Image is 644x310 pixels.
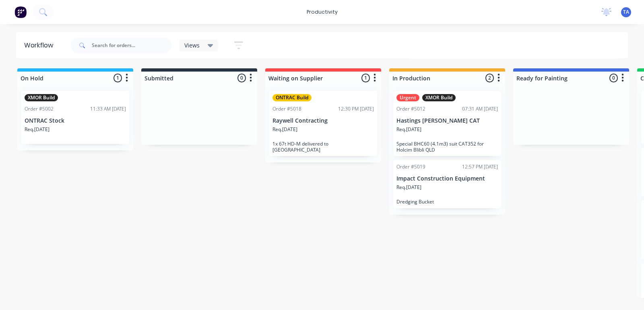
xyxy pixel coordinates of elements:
p: Hastings [PERSON_NAME] CAT [396,117,498,124]
p: Req. [DATE] [272,126,297,133]
div: 07:31 AM [DATE] [462,105,498,113]
div: 12:30 PM [DATE] [338,105,374,113]
span: TA [623,8,629,16]
p: Req. [DATE] [25,126,50,133]
div: UrgentXMOR BuildOrder #501207:31 AM [DATE]Hastings [PERSON_NAME] CATReq.[DATE]Special BHC60 (4.1m... [393,91,501,156]
div: Order #5019 [396,163,425,170]
div: Urgent [396,94,419,101]
div: 12:57 PM [DATE] [462,163,498,170]
img: Factory [14,6,27,18]
p: Raywell Contracting [272,117,374,124]
p: ONTRAC Stock [25,117,126,124]
div: Order #5018 [272,105,301,113]
div: Order #5002 [25,105,54,113]
p: Special BHC60 (4.1m3) suit CAT352 for Holcim Blibli QLD [396,141,498,153]
div: XMOR Build [25,94,58,101]
div: ONTRAC Build [272,94,312,101]
div: productivity [303,6,342,18]
p: Req. [DATE] [396,126,421,133]
div: ONTRAC BuildOrder #501812:30 PM [DATE]Raywell ContractingReq.[DATE]1x 67t HD-M delivered to [GEOG... [269,91,377,156]
p: Impact Construction Equipment [396,175,498,182]
div: Order #5012 [396,105,425,113]
div: Workflow [24,41,57,50]
span: Views [184,41,200,49]
div: Order #501912:57 PM [DATE]Impact Construction EquipmentReq.[DATE]Dredging Bucket [393,160,501,208]
p: Req. [DATE] [396,184,421,191]
input: Search for orders... [92,37,171,53]
div: 11:33 AM [DATE] [90,105,126,113]
div: XMOR Build [422,94,456,101]
div: XMOR BuildOrder #500211:33 AM [DATE]ONTRAC StockReq.[DATE] [21,91,129,144]
p: 1x 67t HD-M delivered to [GEOGRAPHIC_DATA] [272,141,374,153]
p: Dredging Bucket [396,199,498,205]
